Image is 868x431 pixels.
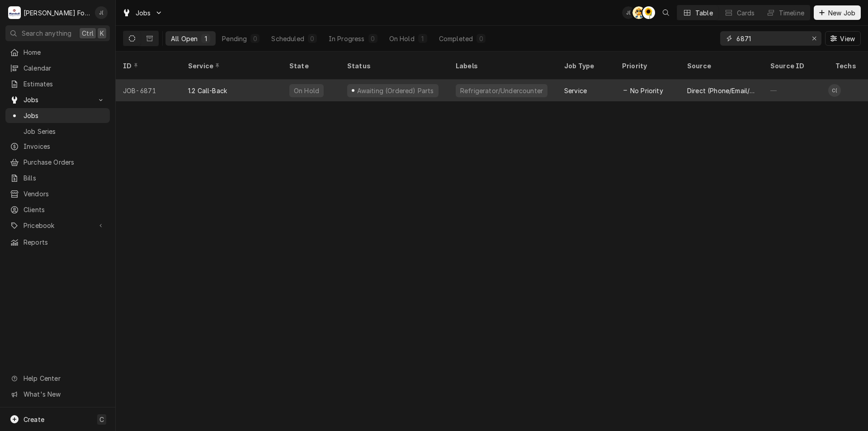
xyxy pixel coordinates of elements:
span: Search anything [22,28,71,38]
div: Scheduled [271,34,304,43]
div: Marshall Food Equipment Service's Avatar [8,6,21,19]
span: Reports [24,237,105,247]
button: New Job [814,5,861,20]
div: 1.2 Call-Back [188,86,227,95]
div: Labels [456,61,550,71]
button: Erase input [807,31,821,46]
button: Search anythingCtrlK [5,25,110,41]
div: M [8,6,21,19]
a: Reports [5,235,110,250]
div: Timeline [779,8,804,18]
div: 1 [203,34,208,43]
span: View [838,34,857,43]
div: Source [687,61,754,71]
div: Adam Testa's Avatar [632,6,645,19]
button: Open search [659,5,673,20]
span: New Job [826,8,857,18]
input: Keyword search [736,31,804,46]
div: State [289,61,333,71]
div: Techs [835,61,857,71]
span: C [99,415,104,424]
div: In Progress [329,34,365,43]
div: Service [564,86,587,95]
div: On Hold [293,86,320,95]
div: — [763,80,828,101]
span: Bills [24,173,105,183]
div: Refrigerator/Undercounter [459,86,544,95]
div: 0 [310,34,315,43]
div: Source ID [770,61,819,71]
div: Jeff Debigare (109)'s Avatar [95,6,108,19]
div: Status [347,61,439,71]
div: Jeff Debigare (109)'s Avatar [622,6,635,19]
div: Pending [222,34,247,43]
a: Go to Help Center [5,371,110,386]
span: Job Series [24,127,105,136]
div: 0 [478,34,484,43]
span: Create [24,416,44,423]
span: K [100,28,104,38]
a: Clients [5,202,110,217]
div: Chris Branca (99)'s Avatar [828,84,841,97]
span: Estimates [24,79,105,89]
div: Table [695,8,713,18]
a: Go to Pricebook [5,218,110,233]
div: Cards [737,8,755,18]
div: Completed [439,34,473,43]
span: What's New [24,389,104,399]
a: Purchase Orders [5,155,110,170]
a: Invoices [5,139,110,154]
div: 0 [370,34,376,43]
div: [PERSON_NAME] Food Equipment Service [24,8,90,18]
span: Calendar [24,63,105,73]
div: 0 [252,34,258,43]
a: Go to Jobs [5,92,110,107]
span: Invoices [24,142,105,151]
a: Vendors [5,186,110,201]
div: Job Type [564,61,608,71]
div: JOB-6871 [116,80,181,101]
div: Service [188,61,273,71]
a: Jobs [5,108,110,123]
span: Purchase Orders [24,157,105,167]
div: J( [95,6,108,19]
div: C( [642,6,655,19]
span: Jobs [24,111,105,120]
a: Go to What's New [5,387,110,402]
div: ID [123,61,172,71]
div: C( [828,84,841,97]
div: Christine Walker (110)'s Avatar [642,6,655,19]
span: Help Center [24,374,104,383]
span: Jobs [136,8,151,18]
span: No Priority [630,86,663,95]
span: Ctrl [82,28,94,38]
div: AT [632,6,645,19]
div: J( [622,6,635,19]
span: Pricebook [24,221,92,230]
span: Vendors [24,189,105,199]
span: Jobs [24,95,92,104]
span: Clients [24,205,105,214]
a: Home [5,45,110,60]
a: Estimates [5,76,110,91]
div: All Open [171,34,198,43]
div: 1 [420,34,425,43]
a: Job Series [5,124,110,139]
a: Bills [5,171,110,185]
div: On Hold [389,34,415,43]
div: Priority [622,61,671,71]
button: View [825,31,861,46]
a: Go to Jobs [118,5,166,20]
div: Direct (Phone/Email/etc.) [687,86,756,95]
div: Awaiting (Ordered) Parts [356,86,434,95]
a: Calendar [5,61,110,76]
span: Home [24,47,105,57]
